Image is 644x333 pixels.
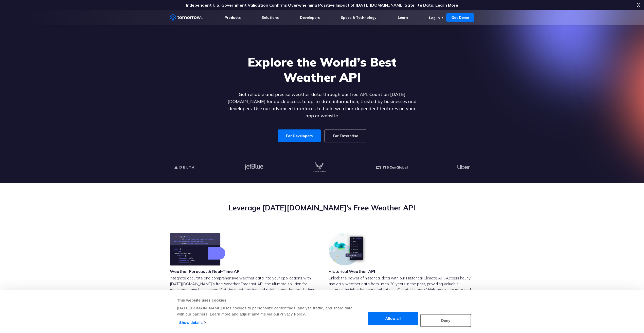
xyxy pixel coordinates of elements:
[170,203,474,213] h2: Leverage [DATE][DOMAIN_NAME]’s Free Weather API
[278,129,321,142] a: For Developers
[170,14,203,21] a: Home link
[341,15,377,20] a: Space & Technology
[224,91,420,119] p: Get reliable and precise weather data through our free API. Count on [DATE][DOMAIN_NAME] for quic...
[325,129,366,142] a: For Enterprise
[329,269,375,274] h3: Historical Weather API
[420,314,471,327] button: Deny
[170,269,241,274] h3: Weather Forecast & Real-Time API
[368,312,418,325] button: Allow all
[300,15,320,20] a: Developers
[398,15,408,20] a: Learn
[177,305,353,317] div: [DATE][DOMAIN_NAME] uses cookies to personalize content/ads, analyze traffic, and share data with...
[186,3,458,8] a: Independent U.S. Government Validation Confirms Overwhelming Positive Impact of [DATE][DOMAIN_NAM...
[446,13,474,22] a: Get Demo
[329,275,474,304] p: Unlock the power of historical data with our Historical Climate API. Access hourly and daily weat...
[429,15,440,20] a: Log In
[224,54,420,85] h1: Explore the World’s Best Weather API
[225,15,241,20] a: Products
[177,297,353,303] div: This website uses cookies
[279,312,305,316] a: Privacy Policy
[262,15,279,20] a: Solutions
[179,319,206,326] a: Show details
[170,275,315,310] p: Integrate accurate and comprehensive weather data into your applications with [DATE][DOMAIN_NAME]...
